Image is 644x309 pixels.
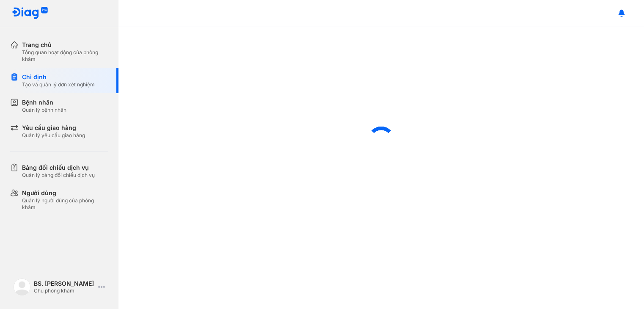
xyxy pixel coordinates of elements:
div: Tổng quan hoạt động của phòng khám [22,49,108,63]
div: Chỉ định [22,73,95,81]
div: Bảng đối chiếu dịch vụ [22,163,95,172]
img: logo [12,7,48,20]
div: Người dùng [22,189,108,197]
div: Quản lý bảng đối chiếu dịch vụ [22,172,95,179]
div: Yêu cầu giao hàng [22,124,85,132]
div: Quản lý người dùng của phòng khám [22,197,108,211]
div: BS. [PERSON_NAME] [34,280,95,287]
div: Tạo và quản lý đơn xét nghiệm [22,81,95,88]
div: Quản lý bệnh nhân [22,107,66,113]
div: Bệnh nhân [22,98,66,107]
img: logo [14,279,30,295]
div: Chủ phòng khám [34,287,95,294]
div: Trang chủ [22,41,108,49]
div: Quản lý yêu cầu giao hàng [22,132,85,139]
